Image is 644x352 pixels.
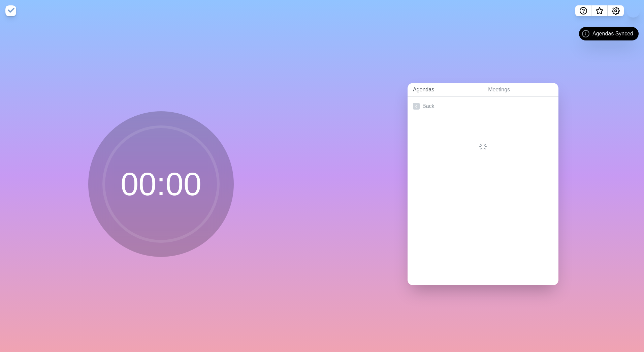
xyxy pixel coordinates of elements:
[483,83,558,97] a: Meetings
[408,83,483,97] a: Agendas
[608,5,624,16] button: Settings
[575,5,591,16] button: Help
[408,97,558,116] a: Back
[5,5,16,16] img: timeblocks logo
[591,5,608,16] button: What’s new
[592,30,633,38] span: Agendas Synced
